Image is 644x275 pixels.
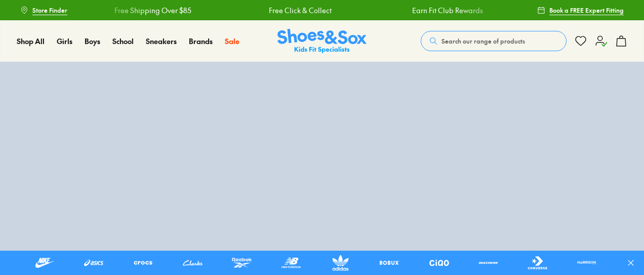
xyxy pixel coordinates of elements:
span: Girls [57,36,72,46]
a: Store Finder [20,1,67,19]
a: Brands [189,36,213,47]
a: Book a FREE Expert Fitting [537,1,624,19]
span: Search our range of products [441,36,525,46]
span: Book a FREE Expert Fitting [549,6,624,15]
a: Free Click & Collect [269,5,332,16]
span: Sneakers [146,36,177,46]
span: Store Finder [32,6,67,15]
span: Sale [225,36,239,46]
a: Shop All [17,36,45,47]
a: Free Shipping Over $85 [114,5,191,16]
a: Sneakers [146,36,177,47]
button: Search our range of products [421,31,567,51]
span: Boys [85,36,100,46]
a: Girls [57,36,72,47]
a: Earn Fit Club Rewards [412,5,482,16]
a: Sale [225,36,239,47]
a: Boys [85,36,100,47]
span: Shop All [17,36,45,46]
a: School [112,36,134,47]
a: Shoes & Sox [277,29,367,54]
span: School [112,36,134,46]
img: SNS_Logo_Responsive.svg [277,29,367,54]
span: Brands [189,36,213,46]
